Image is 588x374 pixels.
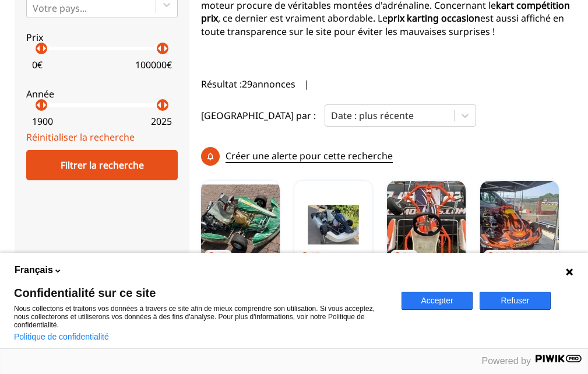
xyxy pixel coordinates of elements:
p: arrow_left [31,41,45,55]
p: Nous collectons et traitons vos données à travers ce site afin de mieux comprendre son utilisatio... [14,305,388,329]
div: Filtrer la recherche [26,150,178,180]
p: [GEOGRAPHIC_DATA] par : [201,109,316,122]
p: Créer une alerte pour cette recherche [226,149,393,163]
strong: prix karting occasion [388,12,480,25]
img: Exprit [387,181,466,268]
p: arrow_right [159,41,172,55]
p: 100000 € [135,58,172,71]
input: Votre pays... [33,3,35,13]
a: Réinitialiser la recherche [26,131,135,144]
p: arrow_left [153,41,167,55]
img: Kart CRG 2024 [480,181,559,268]
span: Résultat : 29 annonces [201,78,295,90]
a: Kart CRG 2024[GEOGRAPHIC_DATA] [480,181,559,268]
img: KART CHASSIS TONYKART à MOTEUR IAME X30 [201,181,280,268]
a: Exprit59 [387,181,466,268]
img: KART KZ COMPLET CHASSIS HAASE + MOTEUR PAVESI [294,181,373,268]
p: arrow_right [37,41,51,55]
button: Refuser [480,292,551,310]
p: 0 € [32,58,43,71]
span: Confidentialité sur ce site [14,287,388,299]
p: arrow_left [153,98,167,112]
a: KART CHASSIS TONYKART à MOTEUR IAME X3067 [201,181,280,268]
p: 1900 [32,115,53,128]
p: 2025 [151,115,172,128]
p: arrow_left [31,98,45,112]
p: Année [26,88,178,100]
p: arrow_right [159,98,172,112]
p: arrow_right [37,98,51,112]
p: Prix [26,31,178,44]
button: Accepter [402,292,473,310]
a: KART KZ COMPLET CHASSIS HAASE + MOTEUR PAVESI67 [294,181,373,268]
span: Français [15,264,53,277]
p: 59 [390,250,418,263]
a: Politique de confidentialité [14,332,109,341]
span: Powered by [482,356,531,366]
span: | [304,78,309,90]
p: 67 [297,250,326,263]
p: 67 [204,250,233,263]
